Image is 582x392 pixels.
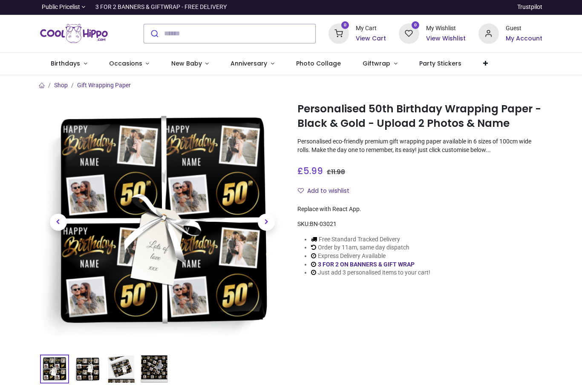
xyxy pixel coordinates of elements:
span: 5.99 [303,165,323,177]
img: Personalised 50th Birthday Wrapping Paper - Black & Gold - Upload 2 Photos & Name [41,355,68,383]
div: 3 FOR 2 BANNERS & GIFTWRAP - FREE DELIVERY [95,3,227,11]
div: My Cart [356,24,386,33]
a: 0 [328,29,349,36]
span: £ [327,168,345,176]
span: Giftwrap [363,59,390,68]
li: Free Standard Tracked Delivery [311,235,430,244]
span: Photo Collage [296,59,341,68]
a: Trustpilot [517,3,542,11]
a: My Account [506,34,542,43]
a: 0 [399,29,419,36]
li: Express Delivery Available [311,252,430,260]
a: Next [248,137,285,308]
div: Guest [506,24,542,33]
a: Giftwrap [352,53,409,75]
img: BN-03021-02 [74,355,101,383]
span: BN-03021 [310,220,337,227]
sup: 0 [412,21,420,29]
span: Occasions [109,59,142,68]
img: BN-03021-04 [141,355,168,383]
a: Public Pricelist [40,3,86,11]
button: Submit [144,24,164,43]
span: £ [297,165,323,177]
a: New Baby [160,53,220,75]
li: Just add 3 personalised items to your cart! [311,269,430,277]
div: Replace with React App. [297,205,542,214]
a: 3 FOR 2 ON BANNERS & GIFT WRAP [318,261,415,268]
a: Shop [54,82,68,89]
span: Anniversary [230,59,267,68]
span: New Baby [171,59,202,68]
li: Order by 11am, same day dispatch [311,243,430,252]
a: Logo of Cool Hippo [40,22,108,46]
a: View Wishlist [426,34,466,43]
sup: 0 [341,21,349,29]
a: Anniversary [220,53,285,75]
div: SKU: [297,220,542,229]
span: Public Pricelist [42,3,80,11]
span: Party Stickers [419,59,461,68]
span: Birthdays [51,59,80,68]
a: Occasions [98,53,160,75]
button: Add to wishlistAdd to wishlist [297,184,357,198]
i: Add to wishlist [298,188,304,194]
p: Personalised eco-friendly premium gift wrapping paper available in 6 sizes of 100cm wide rolls. M... [297,137,542,154]
img: BN-03021-03 [107,355,135,383]
span: Next [258,214,275,231]
span: Previous [50,214,67,231]
h1: Personalised 50th Birthday Wrapping Paper - Black & Gold - Upload 2 Photos & Name [297,102,542,131]
a: Previous [40,137,77,308]
a: Gift Wrapping Paper [77,82,131,89]
a: Birthdays [40,53,98,75]
img: Personalised 50th Birthday Wrapping Paper - Black & Gold - Upload 2 Photos & Name [40,100,285,345]
div: My Wishlist [426,24,466,33]
a: View Cart [356,34,386,43]
img: Cool Hippo [40,22,108,46]
span: 11.98 [331,168,345,176]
